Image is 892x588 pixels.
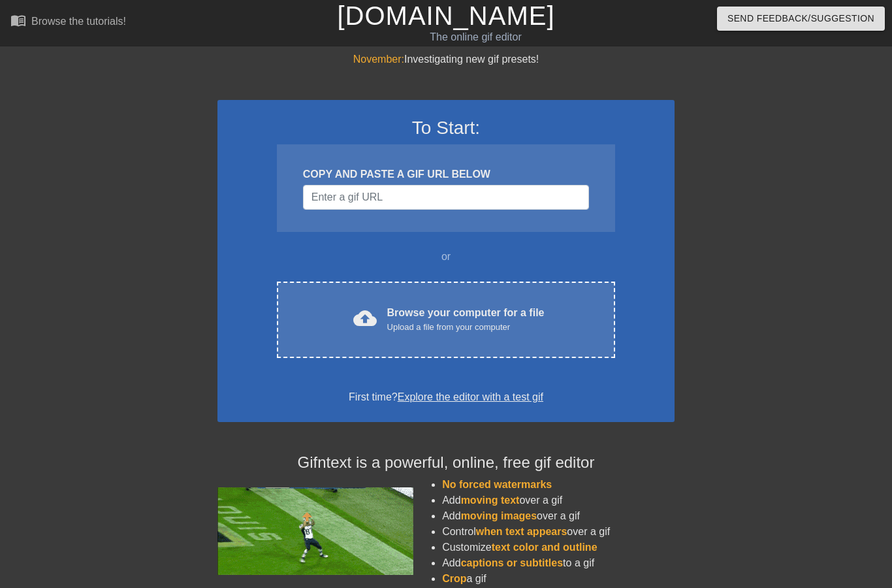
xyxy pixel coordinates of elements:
h4: Gifntext is a powerful, online, free gif editor [217,453,675,472]
a: Browse the tutorials! [10,12,126,33]
span: moving images [461,510,537,521]
span: Send Feedback/Suggestion [727,10,874,27]
span: menu_book [10,12,26,28]
div: Browse your computer for a file [387,305,545,334]
span: when text appears [476,526,567,537]
div: COPY AND PASTE A GIF URL BELOW [303,167,589,182]
li: Add over a gif [442,508,675,524]
a: [DOMAIN_NAME] [337,1,554,30]
span: cloud_upload [353,306,377,330]
li: a gif [442,571,675,587]
li: Customize [442,540,675,555]
div: or [251,249,641,265]
li: Add to a gif [442,555,675,571]
div: Browse the tutorials! [31,16,126,27]
div: First time? [234,389,658,405]
span: moving text [461,495,520,506]
h3: To Start: [234,117,658,139]
a: Explore the editor with a test gif [398,391,543,402]
div: Investigating new gif presets! [217,52,675,67]
button: Send Feedback/Suggestion [717,7,885,31]
div: Upload a file from your computer [387,321,545,334]
div: The online gif editor [304,29,647,45]
img: football_small.gif [217,487,413,575]
li: Control over a gif [442,524,675,540]
span: Crop [442,573,466,584]
span: November: [353,54,404,65]
input: Username [303,185,589,210]
span: captions or subtitles [461,557,563,568]
span: No forced watermarks [442,479,552,490]
li: Add over a gif [442,493,675,508]
span: text color and outline [492,542,597,553]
